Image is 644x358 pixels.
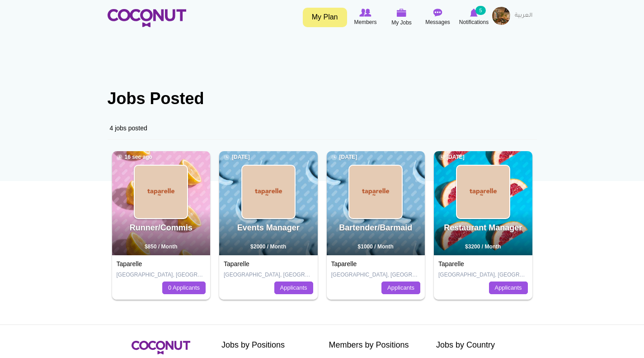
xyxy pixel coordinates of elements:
p: [GEOGRAPHIC_DATA], [GEOGRAPHIC_DATA] [224,271,313,279]
a: Notifications Notifications 5 [456,7,492,28]
a: Browse Members Members [348,7,384,28]
span: $2000 / Month [250,243,286,250]
h2: Jobs by Positions [221,341,315,350]
a: Runner/Commis [130,223,193,232]
span: [DATE] [331,153,357,161]
a: Taparelle [117,260,142,267]
a: العربية [510,7,537,25]
a: My Jobs My Jobs [384,7,420,28]
p: [GEOGRAPHIC_DATA], [GEOGRAPHIC_DATA] [331,271,421,279]
h2: Jobs by Country [436,341,530,350]
img: Notifications [470,9,478,17]
span: 16 sec ago [117,153,152,161]
img: My Jobs [397,9,407,17]
h1: Jobs Posted [108,90,537,108]
div: 4 jobs posted [108,117,537,140]
span: [DATE] [224,153,250,161]
a: Restaurant Manager [444,223,522,232]
span: [DATE] [438,153,465,161]
a: Applicants [381,282,420,294]
span: $850 / Month [145,243,178,250]
span: Messages [425,18,450,27]
a: Messages Messages [420,7,456,28]
img: Coconut [132,341,190,354]
span: $1000 / Month [358,243,394,250]
span: $3200 / Month [465,243,501,250]
a: Applicants [274,282,313,294]
small: 5 [475,6,485,15]
img: Home [108,9,186,27]
a: Taparelle [331,260,357,267]
a: 0 Applicants [162,282,206,294]
a: Applicants [489,282,528,294]
a: My Plan [303,8,347,27]
a: Bartender/Barmaid [339,223,412,232]
a: Taparelle [224,260,249,267]
span: My Jobs [391,18,412,27]
a: Events Manager [237,223,300,232]
span: Members [354,18,376,27]
a: Taparelle [438,260,464,267]
img: Browse Members [359,9,371,17]
img: Messages [433,9,442,17]
p: [GEOGRAPHIC_DATA], [GEOGRAPHIC_DATA] [117,271,206,279]
h2: Members by Positions [329,341,423,350]
p: [GEOGRAPHIC_DATA], [GEOGRAPHIC_DATA] [438,271,528,279]
span: Notifications [459,18,489,27]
